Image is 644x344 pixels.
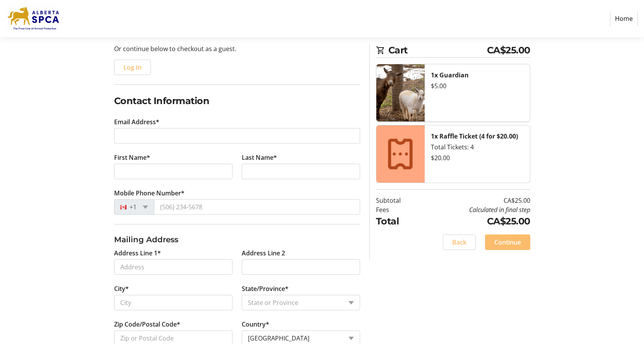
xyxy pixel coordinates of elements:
[114,284,129,293] label: City*
[114,188,184,198] label: Mobile Phone Number*
[388,43,487,57] span: Cart
[610,11,638,26] a: Home
[485,234,530,250] button: Continue
[114,234,360,245] h3: Mailing Address
[242,153,277,162] label: Last Name*
[114,94,360,108] h2: Contact Information
[420,214,530,228] td: CA$25.00
[114,153,150,162] label: First Name*
[242,320,269,329] label: Country*
[114,259,232,275] input: Address
[487,43,530,57] span: CA$25.00
[114,320,180,329] label: Zip Code/Postal Code*
[420,196,530,205] td: CA$25.00
[452,238,466,247] span: Back
[114,295,232,310] input: City
[376,64,425,122] img: Guardian
[376,205,420,214] td: Fees
[242,284,289,293] label: State/Province*
[443,234,476,250] button: Back
[6,3,61,34] img: Alberta SPCA's Logo
[431,153,524,163] div: $20.00
[494,238,521,247] span: Continue
[123,63,142,72] span: Log In
[431,71,469,79] strong: 1x Guardian
[114,248,161,258] label: Address Line 1*
[114,117,159,127] label: Email Address*
[114,44,360,53] p: Or continue below to checkout as a guest.
[431,142,524,152] div: Total Tickets: 4
[242,248,285,258] label: Address Line 2
[431,81,524,91] div: $5.00
[114,60,151,75] button: Log In
[376,196,420,205] td: Subtotal
[420,205,530,214] td: Calculated in final step
[154,199,360,215] input: (506) 234-5678
[431,132,518,140] strong: 1x Raffle Ticket (4 for $20.00)
[376,214,420,228] td: Total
